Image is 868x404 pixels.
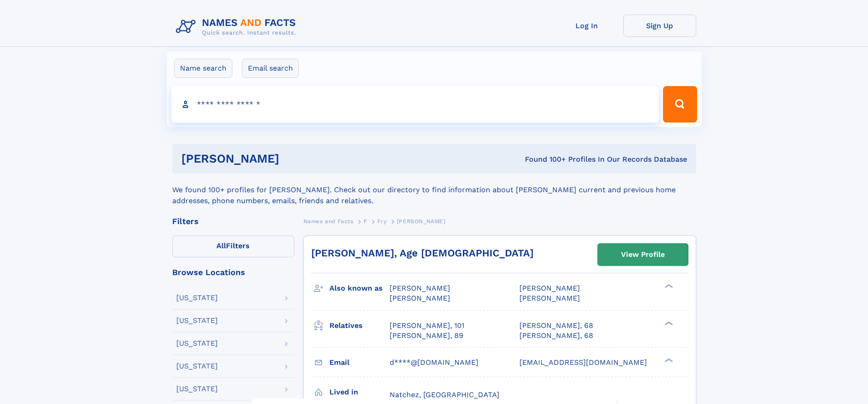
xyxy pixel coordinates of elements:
[172,235,294,257] label: Filters
[623,15,696,37] a: Sign Up
[174,59,232,78] label: Name search
[663,86,697,123] button: Search Button
[550,15,623,37] a: Log In
[519,358,647,367] span: [EMAIL_ADDRESS][DOMAIN_NAME]
[176,363,218,370] div: [US_STATE]
[402,154,687,164] div: Found 100+ Profiles In Our Records Database
[242,59,299,78] label: Email search
[519,331,593,341] a: [PERSON_NAME], 68
[519,294,580,302] span: [PERSON_NAME]
[329,318,390,333] h3: Relatives
[377,218,386,225] span: Fry
[364,218,367,225] span: F
[329,355,390,370] h3: Email
[621,244,665,265] div: View Profile
[663,320,673,326] div: ❯
[598,244,688,266] a: View Profile
[329,281,390,296] h3: Also known as
[176,317,218,324] div: [US_STATE]
[519,321,593,331] a: [PERSON_NAME], 68
[171,86,659,123] input: search input
[390,321,464,331] a: [PERSON_NAME], 101
[329,384,390,400] h3: Lived in
[390,284,450,292] span: [PERSON_NAME]
[216,241,226,250] span: All
[311,247,534,259] a: [PERSON_NAME], Age [DEMOGRAPHIC_DATA]
[390,331,463,341] a: [PERSON_NAME], 89
[364,215,367,227] a: F
[390,294,450,302] span: [PERSON_NAME]
[172,268,294,276] div: Browse Locations
[181,153,402,164] h1: [PERSON_NAME]
[176,385,218,393] div: [US_STATE]
[663,357,673,363] div: ❯
[172,15,303,39] img: Logo Names and Facts
[176,294,218,302] div: [US_STATE]
[519,284,580,292] span: [PERSON_NAME]
[390,390,499,399] span: Natchez, [GEOGRAPHIC_DATA]
[303,215,354,227] a: Names and Facts
[397,218,446,225] span: [PERSON_NAME]
[663,283,673,289] div: ❯
[176,340,218,347] div: [US_STATE]
[172,174,696,206] div: We found 100+ profiles for [PERSON_NAME]. Check out our directory to find information about [PERS...
[172,217,294,225] div: Filters
[377,215,386,227] a: Fry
